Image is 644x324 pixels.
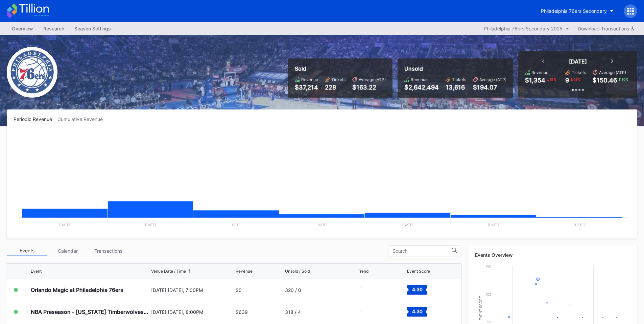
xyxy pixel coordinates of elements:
text: Event Score [479,296,483,320]
div: [DATE] [569,58,587,65]
a: Research [38,24,69,33]
div: $150.46 [593,77,617,84]
div: Calendar [47,246,88,256]
div: Download Transactions [578,26,634,31]
div: Average (ATP) [599,70,626,75]
text: [DATE] [402,223,413,227]
div: Events [7,246,47,256]
img: Philadelphia_76ers.png [7,47,57,98]
div: Revenue [301,77,318,82]
text: [DATE] [59,223,70,227]
div: $194.07 [473,84,506,91]
div: $2,642,494 [404,84,439,91]
div: Periodic Revenue [14,116,57,122]
div: Tickets [452,77,466,82]
div: 13,616 [446,84,466,91]
div: Average (ATP) [359,77,386,82]
div: Transactions [88,246,128,256]
div: Trend [358,269,368,274]
svg: Chart title [14,130,630,232]
text: [DATE] [316,223,328,227]
div: Philadelphia 76ers Secondary 2025 [484,26,563,31]
text: 150 [485,264,491,268]
div: Revenue [236,269,253,274]
div: Sold [295,65,386,72]
div: 320 / 0 [285,287,301,293]
div: Philadelphia 76ers Secondary [541,8,607,14]
input: Search [392,248,452,254]
div: 30 % [621,77,629,82]
button: Philadelphia 76ers Secondary [536,5,619,17]
div: Unsold [404,65,506,72]
div: [DATE] [DATE], 7:00PM [151,287,234,293]
text: 50 [487,320,491,324]
div: Average (ATP) [479,77,506,82]
div: Event Score [407,269,430,274]
text: 100 [485,292,491,296]
svg: Chart title [358,303,378,320]
div: Cumulative Revenue [57,116,108,122]
div: Tickets [331,77,345,82]
div: NBA Preseason - [US_STATE] Timberwolves at Philadelphia 76ers [31,308,149,315]
button: Download Transactions [574,24,637,33]
div: Orlando Magic at Philadelphia 76ers [31,286,123,293]
div: Unsold / Sold [285,269,310,274]
div: 318 / 4 [285,309,301,315]
div: $163.22 [352,84,386,91]
div: Events Overview [475,252,630,258]
text: [DATE] [574,223,585,227]
div: $37,214 [295,84,318,91]
div: Tickets [572,70,586,75]
text: 4.30 [412,308,422,314]
div: $0 [236,287,242,293]
button: Philadelphia 76ers Secondary 2025 [480,24,573,33]
div: 228 [325,84,345,91]
a: Overview [7,24,38,33]
a: Season Settings [69,24,116,33]
div: Revenue [411,77,428,82]
div: Revenue [531,70,548,75]
div: Event [31,269,42,274]
div: 63 % [573,77,581,82]
div: $639 [236,309,248,315]
text: [DATE] [488,223,499,227]
div: 51 % [549,77,557,82]
text: [DATE] [231,223,242,227]
svg: Chart title [358,281,378,298]
div: Venue Date / Time [151,269,186,274]
text: [DATE] [145,223,156,227]
div: 9 [565,77,569,84]
div: $1,354 [525,77,545,84]
div: [DATE] [DATE], 8:00PM [151,309,234,315]
text: 4.30 [412,286,422,292]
